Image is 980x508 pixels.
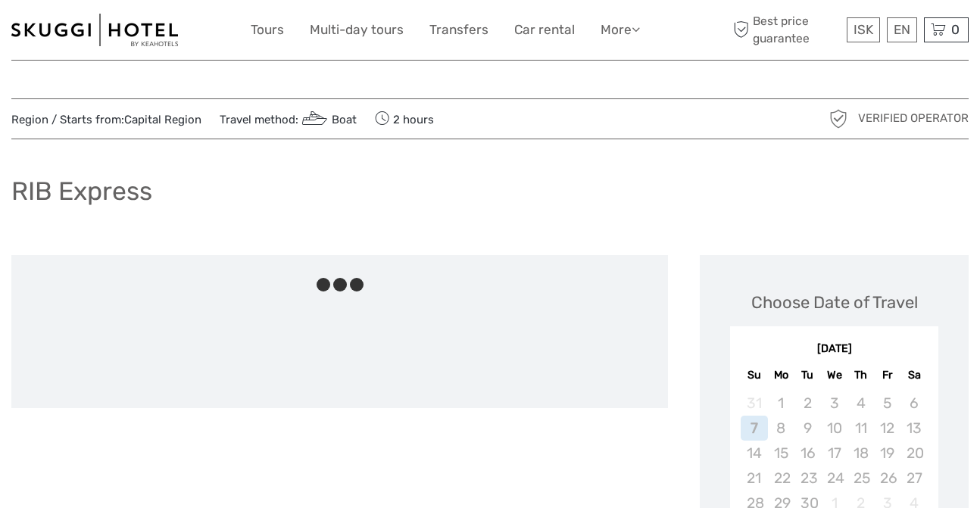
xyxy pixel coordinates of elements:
[729,13,843,46] span: Best price guarantee
[874,391,900,416] div: Not available Friday, September 5th, 2025
[874,416,900,441] div: Not available Friday, September 12th, 2025
[11,176,152,207] h1: RIB Express
[900,416,927,441] div: Not available Saturday, September 13th, 2025
[826,107,850,131] img: verified_operator_grey_128.png
[220,108,357,129] span: Travel method:
[741,466,767,491] div: Not available Sunday, September 21st, 2025
[858,111,969,126] span: Verified Operator
[847,391,874,416] div: Not available Thursday, September 4th, 2025
[794,391,821,416] div: Not available Tuesday, September 2nd, 2025
[821,441,847,466] div: Not available Wednesday, September 17th, 2025
[768,466,794,491] div: Not available Monday, September 22nd, 2025
[821,365,847,385] div: We
[874,466,900,491] div: Not available Friday, September 26th, 2025
[298,113,357,126] a: Boat
[251,19,284,41] a: Tours
[429,19,488,41] a: Transfers
[768,416,794,441] div: Not available Monday, September 8th, 2025
[375,108,434,129] span: 2 hours
[900,441,927,466] div: Not available Saturday, September 20th, 2025
[900,466,927,491] div: Not available Saturday, September 27th, 2025
[874,365,900,385] div: Fr
[794,441,821,466] div: Not available Tuesday, September 16th, 2025
[124,113,201,126] a: Capital Region
[741,365,767,385] div: Su
[741,441,767,466] div: Not available Sunday, September 14th, 2025
[821,391,847,416] div: Not available Wednesday, September 3rd, 2025
[310,19,404,41] a: Multi-day tours
[768,441,794,466] div: Not available Monday, September 15th, 2025
[751,291,918,314] div: Choose Date of Travel
[821,416,847,441] div: Not available Wednesday, September 10th, 2025
[601,19,640,41] a: More
[847,365,874,385] div: Th
[514,19,575,41] a: Car rental
[730,341,938,357] div: [DATE]
[741,391,767,416] div: Not available Sunday, August 31st, 2025
[11,14,178,46] img: 775-5b89b4b8-7bcb-43f1-a70d-abab25313c6b_logo_small.jpg
[11,112,201,128] span: Region / Starts from:
[874,441,900,466] div: Not available Friday, September 19th, 2025
[900,365,927,385] div: Sa
[794,466,821,491] div: Not available Tuesday, September 23rd, 2025
[821,466,847,491] div: Not available Wednesday, September 24th, 2025
[847,441,874,466] div: Not available Thursday, September 18th, 2025
[768,391,794,416] div: Not available Monday, September 1st, 2025
[794,416,821,441] div: Not available Tuesday, September 9th, 2025
[794,365,821,385] div: Tu
[900,391,927,416] div: Not available Saturday, September 6th, 2025
[949,22,962,37] span: 0
[854,22,873,37] span: ISK
[887,17,917,42] div: EN
[768,365,794,385] div: Mo
[847,466,874,491] div: Not available Thursday, September 25th, 2025
[741,416,767,441] div: Not available Sunday, September 7th, 2025
[847,416,874,441] div: Not available Thursday, September 11th, 2025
